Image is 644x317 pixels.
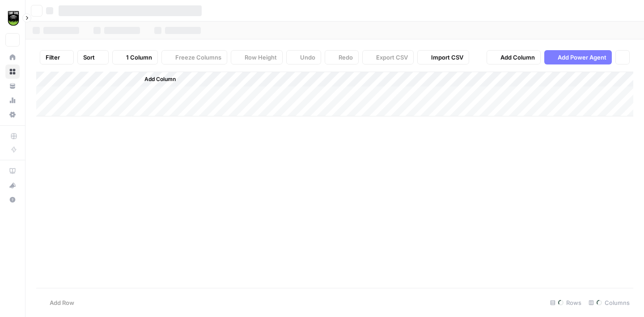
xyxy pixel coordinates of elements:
[362,50,414,64] button: Export CSV
[50,298,74,307] span: Add Row
[175,53,221,62] span: Freeze Columns
[376,53,408,62] span: Export CSV
[83,53,95,62] span: Sort
[77,50,109,64] button: Sort
[5,178,20,193] button: What's new?
[161,50,227,64] button: Freeze Columns
[585,296,633,310] div: Columns
[431,53,463,62] span: Import CSV
[300,53,315,62] span: Undo
[40,50,74,64] button: Filter
[325,50,359,64] button: Redo
[417,50,469,64] button: Import CSV
[286,50,321,64] button: Undo
[487,50,541,64] button: Add Column
[245,53,277,62] span: Row Height
[5,93,20,107] a: Usage
[133,73,179,85] button: Add Column
[5,64,20,79] a: Browse
[6,179,19,192] div: What's new?
[46,53,60,62] span: Filter
[5,164,20,178] a: AirOps Academy
[5,7,20,30] button: Workspace: Turf Tank - Data Team
[5,10,21,26] img: Turf Tank - Data Team Logo
[231,50,283,64] button: Row Height
[36,296,80,310] button: Add Row
[339,53,353,62] span: Redo
[5,79,20,93] a: Your Data
[558,53,606,62] span: Add Power Agent
[5,107,20,122] a: Settings
[547,296,585,310] div: Rows
[5,193,20,207] button: Help + Support
[126,53,152,62] span: 1 Column
[144,75,176,83] span: Add Column
[5,50,20,64] a: Home
[544,50,612,64] button: Add Power Agent
[500,53,535,62] span: Add Column
[112,50,158,64] button: 1 Column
